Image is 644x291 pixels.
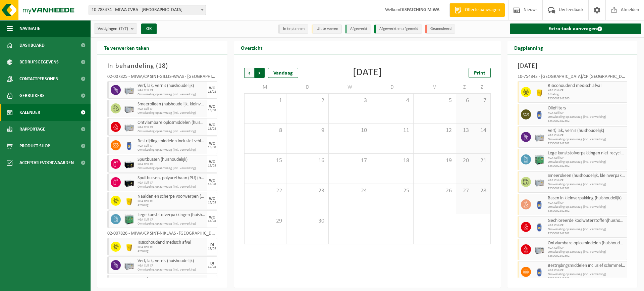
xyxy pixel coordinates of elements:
[19,37,45,54] span: Dashboard
[138,139,206,144] span: Bestrijdingsmiddelen inclusief schimmelwerende beschermingsmiddelen (huishoudelijk)
[417,127,452,134] span: 12
[345,25,371,34] li: Afgewerkt
[534,244,544,254] img: PB-LB-0680-HPE-GY-11
[460,97,470,104] span: 6
[208,201,216,204] div: 13/08
[19,121,45,138] span: Rapportage
[248,217,283,225] span: 29
[548,263,626,269] span: Bestrijdingsmiddelen inclusief schimmelwerende beschermingsmiddelen (huishoudelijk)
[534,132,544,142] img: PB-LB-0680-HPE-GY-11
[138,130,206,134] span: Omwisseling op aanvraag (incl. verwerking)
[417,157,452,164] span: 19
[209,123,215,127] div: WO
[19,104,40,121] span: Kalender
[19,20,40,37] span: Navigatie
[138,162,206,166] span: KGA Colli CP
[138,120,206,126] span: Ontvlambare oplosmiddelen (huishoudelijk)
[477,127,487,134] span: 14
[290,127,325,134] span: 9
[119,27,128,31] count: (7/7)
[548,151,626,156] span: Lege kunststofverpakkingen niet recycleerbaar
[290,217,325,225] span: 30
[477,97,487,104] span: 7
[548,269,626,273] span: KGA Colli CP
[138,185,206,189] span: Omwisseling op aanvraag (incl. verwerking)
[329,81,371,93] td: W
[94,23,137,34] button: Vestigingen(7/7)
[19,87,45,104] span: Gebruikers
[548,83,626,89] span: Risicohoudend medisch afval
[518,61,628,71] h3: [DATE]
[548,277,626,281] span: T250002242362
[209,197,215,201] div: WO
[548,228,626,232] span: Omwisseling op aanvraag (incl. verwerking)
[138,268,206,272] span: Omwisseling op aanvraag (incl. verwerking)
[208,127,216,131] div: 13/08
[138,240,206,245] span: Risicohoudend medisch afval
[375,187,410,195] span: 25
[209,105,215,109] div: WO
[208,146,216,149] div: 13/08
[375,127,410,134] span: 11
[460,187,470,195] span: 27
[518,75,628,81] div: 10-754343 - [GEOGRAPHIC_DATA]/CP [GEOGRAPHIC_DATA]-[GEOGRAPHIC_DATA] - [GEOGRAPHIC_DATA]-[GEOGRAP...
[548,160,626,164] span: Omwisseling op aanvraag (incl. verwerking)
[210,243,214,247] div: DI
[548,183,626,187] span: Omwisseling op aanvraag (incl. verwerking)
[417,97,452,104] span: 5
[534,177,544,187] img: PB-LB-0680-HPE-GY-11
[208,220,216,223] div: 13/08
[138,93,206,97] span: Omwisseling op aanvraag (incl. verwerking)
[268,68,298,78] div: Vandaag
[548,241,626,246] span: Ontvlambare oplosmiddelen (huishoudelijk)
[248,127,283,134] span: 8
[138,126,206,130] span: KGA Colli CP
[107,75,217,81] div: 02-007825 - MIWA/CP SINT-GILLIS-WAAS - [GEOGRAPHIC_DATA]-WAAS
[534,87,544,97] img: LP-SB-00050-HPE-22
[138,181,206,185] span: KGA Colli CP
[138,203,206,207] span: Afhaling
[124,177,134,187] img: PB-LB-0680-HPE-BK-11
[548,209,626,213] span: T250002242362
[234,41,269,54] h2: Overzicht
[425,25,455,34] li: Geannuleerd
[548,142,626,146] span: T250002242362
[138,199,206,203] span: KGA Colli CP
[477,187,487,195] span: 28
[124,260,134,270] img: PB-LB-0680-HPE-GY-11
[312,25,342,34] li: Uit te voeren
[138,102,206,107] span: Smeerolieën (huishoudelijk, kleinverpakking)
[463,7,501,13] span: Offerte aanvragen
[474,70,485,76] span: Print
[209,160,215,164] div: WO
[138,157,206,162] span: Spuitbussen (huishoudelijk)
[208,90,216,94] div: 13/08
[124,140,134,150] img: PB-OT-0120-HPE-00-02
[248,157,283,164] span: 15
[548,218,626,224] span: Gechloreerde koolwaterstoffen(huishoudelijk)
[19,54,59,70] span: Bedrijfsgegevens
[248,187,283,195] span: 22
[460,157,470,164] span: 20
[124,242,134,252] img: LP-SB-00050-HPE-22
[89,5,206,15] span: 10-783474 - MIWA CVBA - SINT-NIKLAAS
[477,157,487,164] span: 21
[19,154,74,171] span: Acceptatievoorwaarden
[138,222,206,226] span: Omwisseling op aanvraag (incl. verwerking)
[548,106,626,111] span: Oliefilters
[97,41,156,54] h2: Te verwerken taken
[124,159,134,169] img: PB-LB-0680-HPE-BK-11
[208,265,216,269] div: 12/08
[138,148,206,152] span: Omwisseling op aanvraag (incl. verwerking)
[534,199,544,209] img: PB-OT-0120-HPE-00-02
[548,111,626,115] span: KGA Colli CP
[138,111,206,115] span: Omwisseling op aanvraag (incl. verwerking)
[548,232,626,236] span: T250002242362
[417,187,452,195] span: 26
[534,222,544,232] img: PB-OT-0120-HPE-00-02
[510,23,642,34] a: Extra taak aanvragen
[548,179,626,183] span: KGA Colli CP
[548,246,626,250] span: KGA Colli CP
[290,97,325,104] span: 2
[244,81,286,93] td: M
